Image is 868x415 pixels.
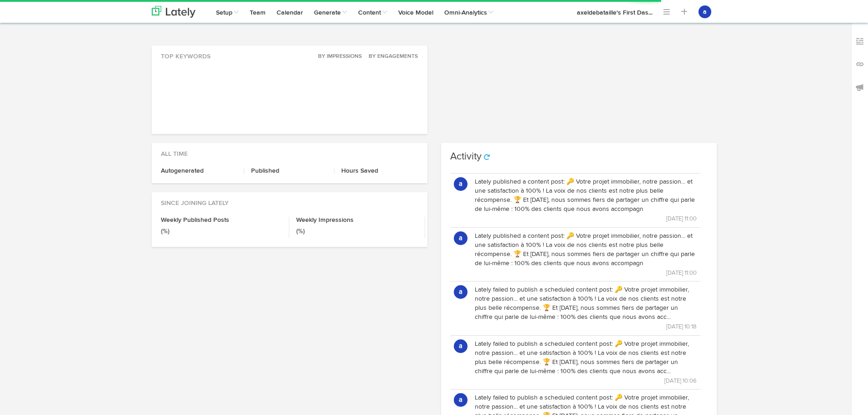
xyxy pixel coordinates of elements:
[855,60,864,69] img: links_off.svg
[296,217,418,223] h4: Weekly Impressions
[475,339,697,376] p: Lately failed to publish a scheduled content post: 🔑 Votre projet immobilier, notre passion... et...
[699,5,711,18] button: a
[475,376,697,386] p: [DATE] 10:06
[152,192,427,208] div: Since Joining Lately
[475,268,697,278] p: [DATE] 11:00
[364,52,418,61] button: By Engagements
[454,285,467,299] button: a
[475,177,697,214] p: Lately published a content post: 🔑 Votre projet immobilier, notre passion... et une satisfaction ...
[475,231,697,268] p: Lately published a content post: 🔑 Votre projet immobilier, notre passion... et une satisfaction ...
[313,52,362,61] button: By Impressions
[152,6,195,18] img: logo_lately_bg_light.svg
[475,214,697,224] p: [DATE] 11:00
[648,10,652,16] span: ...
[251,168,327,174] h4: Published
[475,322,697,332] p: [DATE] 10:18
[161,228,169,235] small: (%)
[855,83,864,92] img: announcements_off.svg
[450,152,482,162] h3: Activity
[454,393,467,407] button: a
[152,143,427,159] div: All Time
[341,168,418,174] h4: Hours Saved
[454,231,467,245] button: a
[454,177,467,191] button: a
[855,37,864,46] img: keywords_off.svg
[161,217,282,223] h4: Weekly Published Posts
[475,285,697,322] p: Lately failed to publish a scheduled content post: 🔑 Votre projet immobilier, notre passion... et...
[454,339,467,353] button: a
[296,228,305,235] small: (%)
[152,46,427,61] div: Top Keywords
[161,168,237,174] h4: Autogenerated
